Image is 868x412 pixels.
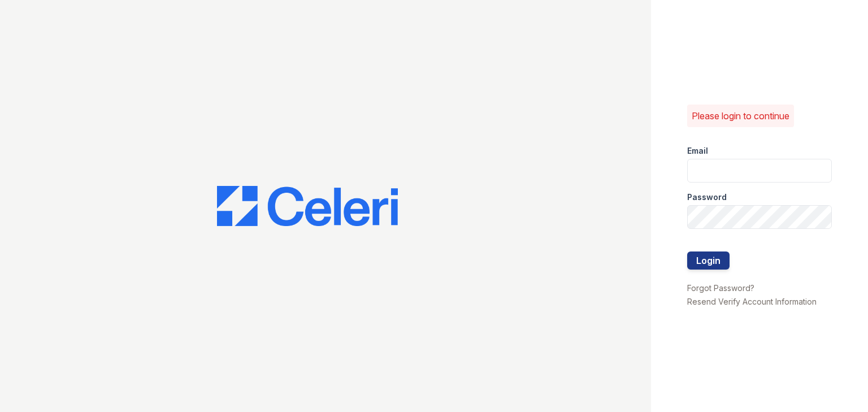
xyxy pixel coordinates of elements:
[687,145,708,157] label: Email
[687,192,727,203] label: Password
[687,283,754,293] a: Forgot Password?
[692,109,789,123] p: Please login to continue
[217,186,398,227] img: CE_Logo_Blue-a8612792a0a2168367f1c8372b55b34899dd931a85d93a1a3d3e32e68fde9ad4.png
[687,297,817,306] a: Resend Verify Account Information
[687,251,730,270] button: Login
